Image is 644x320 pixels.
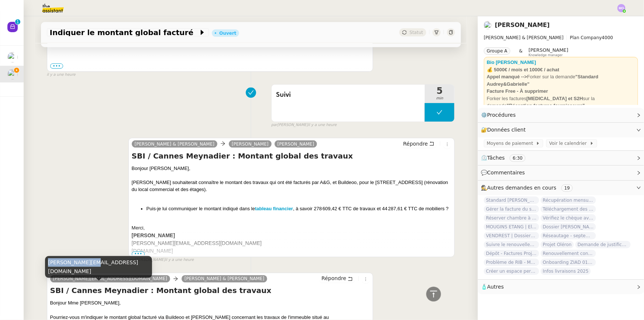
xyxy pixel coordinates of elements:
div: Bonjour [PERSON_NAME], [132,165,452,172]
span: par [271,122,278,128]
strong: "Réception factures fournisseurs" [507,103,585,108]
a: [PERSON_NAME] [275,141,317,147]
td: [PERSON_NAME] [132,232,262,240]
span: 🕵️ [481,185,576,191]
span: Récupération mensuelle des relevés bancaires SARL [PERSON_NAME] ET [PERSON_NAME] [541,197,596,204]
small: [PERSON_NAME] [271,122,337,128]
span: & [519,47,523,57]
span: Demande de justificatifs Pennylane - septembre 2025 [575,241,631,248]
button: Répondre [319,275,355,283]
div: 💬Commentaires [478,166,644,180]
span: Onboarding ZIAD 01/09 [541,259,596,266]
span: Problème de RIB - MATELAS FRANCAIS [484,259,539,266]
small: [PERSON_NAME] [128,257,194,263]
a: Bio [PERSON_NAME] [487,59,536,65]
span: Dossier [PERSON_NAME] [541,223,596,231]
span: Procédures [487,112,516,118]
span: Créer un espace personnel sur SYLAé [484,268,539,275]
span: ⏲️ [481,155,532,161]
a: [PERSON_NAME] [495,21,550,28]
span: Réseautage - septembre 2025 [541,232,596,239]
span: Infos livraisons 2025 [541,268,591,275]
span: Répondre [321,275,346,282]
span: Indiquer le montant global facturé [50,29,199,36]
span: Projet Oléron [541,241,574,248]
span: 4000 [602,35,613,40]
div: Forker les factures sur la demande [487,95,635,109]
span: 5 [425,86,454,95]
span: ••• [132,252,145,257]
span: Voir le calendrier [549,140,589,147]
span: Plan Company [570,35,602,40]
div: ⚙️Procédures [478,108,644,122]
span: il y a une heure [308,122,337,128]
span: Knowledge manager [528,53,563,57]
span: Tâches [487,155,505,161]
li: Puis-je lui communiquer le montant indiqué dans le , à savoir 278 609,42 € TTC de travaux et 44 2... [147,205,452,213]
span: Standard [PERSON_NAME] [484,197,539,204]
span: Suivi [276,89,421,101]
div: 🧴Autres [478,280,644,294]
div: ⏲️Tâches 6:30 [478,151,644,165]
span: Vérifiez le chèque avec La Redoute [541,214,596,222]
span: ••• [50,64,63,69]
button: Répondre [400,140,437,148]
span: VENDREST | Dossiers Drive - SCI Gabrielle [484,232,539,239]
div: [PERSON_NAME][EMAIL_ADDRESS][DOMAIN_NAME] [45,256,152,278]
div: Merci, [132,225,452,232]
span: il y a une heure [165,257,194,263]
nz-tag: Groupe A [484,47,510,55]
img: users%2FfjlNmCTkLiVoA3HQjY3GA5JXGxb2%2Favatar%2Fstarofservice_97480retdsc0392.png [7,69,18,79]
nz-tag: 19 [561,184,573,192]
span: 🧴 [481,284,504,290]
div: 🕵️Autres demandes en cours 19 [478,181,644,195]
span: Autres demandes en cours [487,185,557,191]
strong: Facture Free - À supprimer [487,88,548,94]
span: il y a une heure [47,72,76,78]
strong: "Standard Audrey&Gabrielle" [487,74,599,87]
span: Moyens de paiement [487,140,536,147]
span: Suivre le renouvellement produit Trimble [484,241,539,248]
span: Gérer la facture du shooting St Germain [484,205,539,213]
span: 💬 [481,170,528,176]
span: 🔐 [481,126,529,134]
a: tableau financier [255,206,293,212]
strong: [MEDICAL_DATA] et S2H [527,96,583,101]
span: [PERSON_NAME] & [PERSON_NAME] [484,35,564,40]
nz-badge-sup: 1 [15,19,20,24]
span: min [425,95,454,102]
a: [PERSON_NAME] & [PERSON_NAME] [132,141,217,147]
img: users%2FfjlNmCTkLiVoA3HQjY3GA5JXGxb2%2Favatar%2Fstarofservice_97480retdsc0392.png [7,52,18,62]
a: [PERSON_NAME][EMAIL_ADDRESS][DOMAIN_NAME] [132,241,262,246]
strong: Appel manqué --> [487,74,527,79]
img: svg [617,4,626,12]
span: [PERSON_NAME] [528,47,568,53]
a: [DOMAIN_NAME] [132,248,173,254]
span: MOUGINS ETANG | Electroménagers [484,223,539,231]
nz-tag: 6:30 [510,154,526,162]
span: ⚙️ [481,111,519,119]
strong: 💰 5000€ / mois et 1000€ / achat [487,67,559,72]
span: Répondre [403,140,428,147]
p: 1 [16,19,19,26]
h4: SBI / Cannes Meynadier : Montant global des travaux [132,151,452,161]
span: Renouvellement contrat Opale STOCCO [541,250,596,257]
div: Ouvert [219,31,236,35]
img: users%2FfjlNmCTkLiVoA3HQjY3GA5JXGxb2%2Favatar%2Fstarofservice_97480retdsc0392.png [484,21,492,29]
span: Dépôt - Factures Projets [484,250,539,257]
a: [PERSON_NAME] & [PERSON_NAME] [182,276,267,282]
span: Données client [487,127,526,133]
span: Autres [487,284,504,290]
span: Statut [410,30,423,35]
div: 🔐Données client [478,123,644,137]
span: Réserver chambre à [GEOGRAPHIC_DATA] [484,214,539,222]
div: Forker sur la demande [487,73,635,88]
span: Commentaires [487,170,525,176]
h4: SBI / Cannes Meynadier : Montant global des travaux [50,286,370,296]
a: [PERSON_NAME] [229,141,272,147]
div: [PERSON_NAME] souhaiterait connaître le montant des travaux qui ont été facturés par A&G, et Buil... [132,179,452,194]
app-user-label: Knowledge manager [528,47,568,57]
span: Téléchargement des relevés de la SCI GABRIELLE - 5 septembre 2025 [541,205,596,213]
